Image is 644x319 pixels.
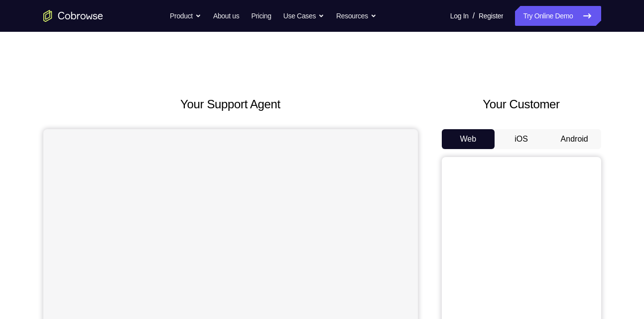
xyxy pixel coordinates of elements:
[473,10,475,22] span: /
[442,95,601,113] h2: Your Customer
[548,129,601,149] button: Android
[479,6,503,26] a: Register
[450,6,469,26] a: Log In
[170,6,201,26] button: Product
[442,129,495,149] button: Web
[43,95,418,113] h2: Your Support Agent
[336,6,377,26] button: Resources
[213,6,239,26] a: About us
[495,129,548,149] button: iOS
[283,6,324,26] button: Use Cases
[515,6,601,26] a: Try Online Demo
[251,6,271,26] a: Pricing
[43,10,103,22] a: Go to the home page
